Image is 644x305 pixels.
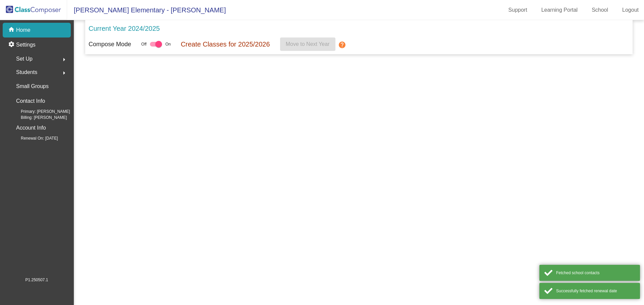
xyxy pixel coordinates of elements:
[586,5,613,15] a: School
[89,40,131,49] p: Compose Mode
[280,37,335,51] button: Move to Next Year
[67,5,226,15] span: [PERSON_NAME] Elementary - [PERSON_NAME]
[556,270,635,276] div: Fetched school contacts
[10,108,70,115] span: Primary: [PERSON_NAME]
[181,39,270,49] p: Create Classes for 2025/2026
[16,26,31,34] p: Home
[16,41,36,49] p: Settings
[286,41,330,47] span: Move to Next Year
[8,26,16,34] mat-icon: home
[60,69,68,77] mat-icon: arrow_right
[60,56,68,64] mat-icon: arrow_right
[16,82,49,91] p: Small Groups
[556,288,635,294] div: Successfully fetched renewal date
[503,5,533,15] a: Support
[89,23,160,33] p: Current Year 2024/2025
[16,54,33,64] span: Set Up
[8,41,16,49] mat-icon: settings
[165,41,171,47] span: On
[536,5,583,15] a: Learning Portal
[10,115,67,121] span: Billing: [PERSON_NAME]
[141,41,147,47] span: Off
[617,5,644,15] a: Logout
[16,123,46,133] p: Account Info
[16,96,45,106] p: Contact Info
[16,68,37,77] span: Students
[10,135,58,141] span: Renewal On: [DATE]
[338,41,346,49] mat-icon: help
